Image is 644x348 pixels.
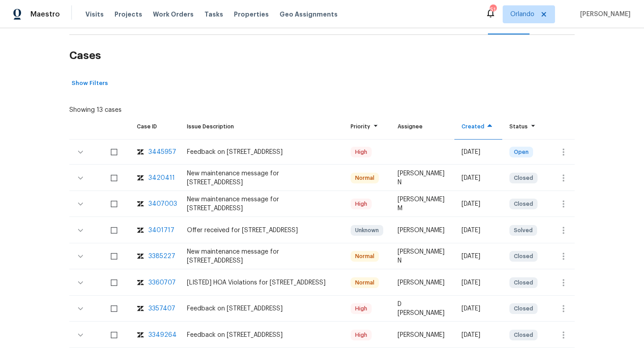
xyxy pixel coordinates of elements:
[148,148,176,157] div: 3445957
[398,169,447,187] div: [PERSON_NAME] N
[148,226,174,235] div: 3401717
[148,304,175,313] div: 3357407
[30,10,60,19] span: Maestro
[576,10,631,19] span: [PERSON_NAME]
[280,10,338,19] span: Geo Assignments
[187,195,336,213] div: New maintenance message for [STREET_ADDRESS]
[510,199,537,208] span: Closed
[114,10,142,19] span: Projects
[69,35,575,76] h2: Cases
[462,199,495,208] div: [DATE]
[510,331,537,340] span: Closed
[352,304,371,313] span: High
[137,148,144,157] img: zendesk-icon
[137,304,144,313] img: zendesk-icon
[398,300,447,318] div: D [PERSON_NAME]
[72,78,108,89] span: Show Filters
[352,331,371,340] span: High
[398,195,447,213] div: [PERSON_NAME] M
[137,199,144,208] img: zendesk-icon
[137,148,173,157] a: zendesk-icon3445957
[137,226,173,235] a: zendesk-icon3401717
[85,10,104,19] span: Visits
[187,331,336,340] div: Feedback on [STREET_ADDRESS]
[352,252,378,261] span: Normal
[352,148,371,157] span: High
[137,304,173,313] a: zendesk-icon3357407
[462,148,495,157] div: [DATE]
[462,304,495,313] div: [DATE]
[137,174,173,182] a: zendesk-icon3420411
[398,226,447,235] div: [PERSON_NAME]
[398,247,447,265] div: [PERSON_NAME] N
[148,174,175,182] div: 3420411
[510,226,536,235] span: Solved
[137,226,144,235] img: zendesk-icon
[351,122,383,131] div: Priority
[510,304,537,313] span: Closed
[490,5,496,14] div: 51
[462,174,495,182] div: [DATE]
[137,331,144,340] img: zendesk-icon
[187,304,336,313] div: Feedback on [STREET_ADDRESS]
[462,278,495,287] div: [DATE]
[462,122,495,131] div: Created
[510,252,537,261] span: Closed
[462,252,495,261] div: [DATE]
[510,174,537,182] span: Closed
[148,252,175,261] div: 3385227
[509,122,538,131] div: Status
[510,278,537,287] span: Closed
[398,331,447,340] div: [PERSON_NAME]
[187,169,336,187] div: New maintenance message for [STREET_ADDRESS]
[137,252,144,261] img: zendesk-icon
[398,278,447,287] div: [PERSON_NAME]
[137,331,173,340] a: zendesk-icon3349264
[204,11,223,17] span: Tasks
[69,76,110,90] button: Show Filters
[69,102,122,115] div: Showing 13 cases
[187,148,336,157] div: Feedback on [STREET_ADDRESS]
[187,226,336,235] div: Offer received for [STREET_ADDRESS]
[148,199,177,208] div: 3407003
[187,247,336,265] div: New maintenance message for [STREET_ADDRESS]
[137,252,173,261] a: zendesk-icon3385227
[352,226,382,235] span: Unknown
[398,122,447,131] div: Assignee
[148,331,177,340] div: 3349264
[462,226,495,235] div: [DATE]
[187,122,336,131] div: Issue Description
[137,174,144,182] img: zendesk-icon
[352,278,378,287] span: Normal
[137,122,173,131] div: Case ID
[137,199,173,208] a: zendesk-icon3407003
[148,278,176,287] div: 3360707
[352,199,371,208] span: High
[352,174,378,182] span: Normal
[510,148,532,157] span: Open
[462,331,495,340] div: [DATE]
[510,10,534,19] span: Orlando
[234,10,269,19] span: Properties
[137,278,173,287] a: zendesk-icon3360707
[137,278,144,287] img: zendesk-icon
[153,10,194,19] span: Work Orders
[187,278,336,287] div: [LISTED] HOA Violations for [STREET_ADDRESS]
